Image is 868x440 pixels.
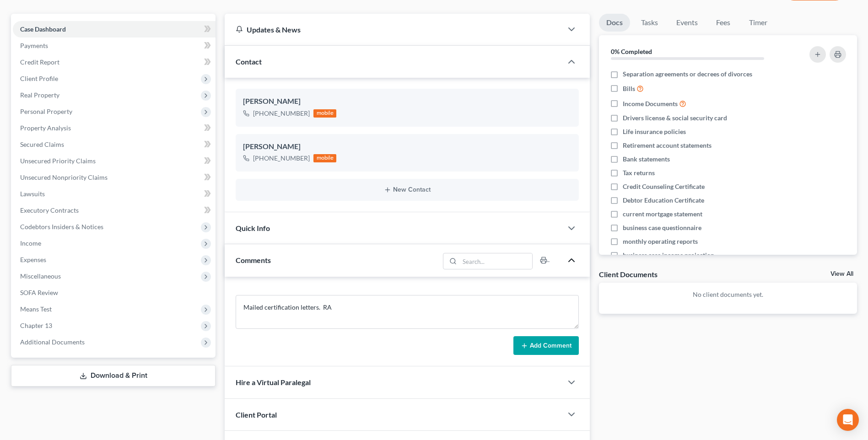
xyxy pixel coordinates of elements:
[13,284,216,301] a: SOFA Review
[20,25,66,33] span: Case Dashboard
[13,120,216,136] a: Property Analysis
[13,136,216,153] a: Secured Claims
[243,141,571,152] div: [PERSON_NAME]
[623,251,714,260] span: business case income projection
[13,38,216,54] a: Payments
[623,209,702,219] span: current mortgage statement
[709,14,738,32] a: Fees
[623,113,727,123] span: Drivers license & social security card
[669,14,705,32] a: Events
[623,84,635,93] span: Bills
[20,91,59,99] span: Real Property
[606,290,850,299] p: No client documents yet.
[20,107,72,115] span: Personal Property
[623,155,670,164] span: Bank statements
[623,141,712,150] span: Retirement account statements
[243,186,571,193] button: New Contact
[20,140,64,148] span: Secured Claims
[20,124,71,132] span: Property Analysis
[623,223,701,232] span: business case questionnaire
[623,182,705,191] span: Credit Counseling Certificate
[236,224,270,232] span: Quick Info
[20,157,96,165] span: Unsecured Priority Claims
[253,109,310,118] div: [PHONE_NUMBER]
[20,206,79,214] span: Executory Contracts
[513,336,579,355] button: Add Comment
[13,21,216,38] a: Case Dashboard
[13,153,216,169] a: Unsecured Priority Claims
[253,154,310,163] div: [PHONE_NUMBER]
[459,253,532,269] input: Search...
[20,42,48,49] span: Payments
[599,14,630,32] a: Docs
[611,48,652,55] strong: 0% Completed
[236,25,551,34] div: Updates & News
[623,237,698,246] span: monthly operating reports
[20,58,59,66] span: Credit Report
[11,365,216,386] a: Download & Print
[634,14,665,32] a: Tasks
[20,173,108,181] span: Unsecured Nonpriority Claims
[20,272,61,280] span: Miscellaneous
[236,378,311,386] span: Hire a Virtual Paralegal
[20,338,85,346] span: Additional Documents
[623,70,752,79] span: Separation agreements or decrees of divorces
[13,202,216,219] a: Executory Contracts
[313,154,336,162] div: mobile
[623,99,678,108] span: Income Documents
[623,196,704,205] span: Debtor Education Certificate
[742,14,775,32] a: Timer
[20,322,52,329] span: Chapter 13
[13,169,216,186] a: Unsecured Nonpriority Claims
[20,223,103,231] span: Codebtors Insiders & Notices
[236,256,271,264] span: Comments
[20,305,52,313] span: Means Test
[313,109,336,118] div: mobile
[236,57,262,66] span: Contact
[13,54,216,70] a: Credit Report
[243,96,571,107] div: [PERSON_NAME]
[830,271,853,277] a: View All
[20,75,58,82] span: Client Profile
[20,190,45,198] span: Lawsuits
[20,289,58,296] span: SOFA Review
[837,409,859,431] div: Open Intercom Messenger
[20,239,41,247] span: Income
[623,127,686,136] span: Life insurance policies
[623,168,655,177] span: Tax returns
[236,410,277,419] span: Client Portal
[20,256,46,263] span: Expenses
[13,186,216,202] a: Lawsuits
[599,269,658,279] div: Client Documents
